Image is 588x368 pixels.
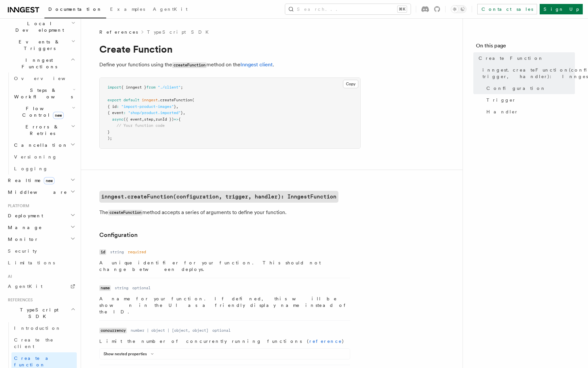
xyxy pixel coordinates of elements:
[174,104,176,109] span: }
[112,117,123,122] span: async
[14,154,57,159] span: Versioning
[5,233,77,245] button: Monitor
[11,121,77,139] button: Errors & Retries
[5,224,42,231] span: Manage
[99,29,138,35] span: References
[8,284,42,289] span: AgentKit
[48,7,102,12] span: Documentation
[99,43,361,55] h1: Create Function
[486,97,516,103] span: Trigger
[99,338,350,344] p: Limit the number of concurrently running functions ( )
[142,117,144,122] span: ,
[5,307,71,320] span: TypeScript SDK
[484,94,575,106] a: Trigger
[5,304,77,322] button: TypeScript SDK
[5,212,43,219] span: Deployment
[144,117,153,122] span: step
[8,248,37,254] span: Security
[5,297,33,303] span: References
[486,109,518,115] span: Handler
[155,117,174,122] span: runId })
[11,124,71,137] span: Errors & Retries
[181,110,183,115] span: }
[107,98,121,102] span: export
[147,29,213,35] a: TypeScript SDK
[14,76,81,81] span: Overview
[285,4,411,14] button: Search...⌘K
[99,249,106,255] code: id
[11,73,77,84] a: Overview
[44,177,55,184] span: new
[146,85,155,90] span: from
[104,351,156,357] button: Show nested properties
[5,18,77,36] button: Local Development
[480,64,575,82] a: inngest.createFunction(configuration, trigger, handler): InngestFunction
[5,186,77,198] button: Middleware
[107,130,110,134] span: }
[99,259,350,273] p: A unique identifier for your function. This should not change between deploys.
[11,334,77,352] a: Create the client
[5,177,55,184] span: Realtime
[484,106,575,118] a: Handler
[309,339,342,344] a: reference
[153,7,188,12] span: AgentKit
[99,230,138,240] a: Configuration
[11,322,77,334] a: Introduction
[5,274,12,279] span: AI
[117,104,119,109] span: :
[451,5,466,13] button: Toggle dark mode
[153,117,155,122] span: ,
[476,42,575,52] h4: On this page
[479,55,544,61] span: Create Function
[14,166,48,171] span: Logging
[121,104,174,109] span: "import-product-images"
[117,123,165,128] span: // Your function code
[158,85,181,90] span: "./client"
[115,285,128,291] dd: string
[142,98,158,102] span: inngest
[149,2,191,18] a: AgentKit
[5,280,77,292] a: AgentKit
[44,2,106,18] a: Documentation
[11,87,73,100] span: Steps & Workflows
[240,61,273,68] a: Inngest client
[128,249,146,255] dd: required
[11,142,68,148] span: Cancellation
[99,60,361,70] p: Define your functions using the method on the .
[14,326,61,331] span: Introduction
[343,80,358,88] button: Copy
[172,62,206,68] code: createFunction
[108,210,142,215] code: createFunction
[540,4,583,14] a: Sign Up
[5,210,77,222] button: Deployment
[99,285,111,291] code: name
[99,328,127,333] code: concurrency
[99,295,350,315] p: A name for your function. If defined, this will be shown in the UI as a friendly display name ins...
[132,285,151,291] dd: optional
[53,112,64,119] span: new
[5,257,77,269] a: Limitations
[106,2,149,18] a: Examples
[107,136,112,141] span: );
[121,85,146,90] span: { inngest }
[158,98,192,102] span: .createFunction
[14,356,53,367] span: Create a function
[99,208,361,217] p: The method accepts a series of arguments to define your function.
[5,245,77,257] a: Security
[5,39,71,52] span: Events & Triggers
[99,191,338,203] a: inngest.createFunction(configuration, trigger, handler): InngestFunction
[183,110,185,115] span: ,
[486,85,546,92] span: Configuration
[107,85,121,90] span: import
[5,54,77,73] button: Inngest Functions
[14,337,54,349] span: Create the client
[5,175,77,186] button: Realtimenew
[5,203,29,209] span: Platform
[5,73,77,175] div: Inngest Functions
[398,6,407,12] kbd: ⌘K
[178,117,181,122] span: {
[110,249,124,255] dd: string
[107,104,117,109] span: { id
[176,104,178,109] span: ,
